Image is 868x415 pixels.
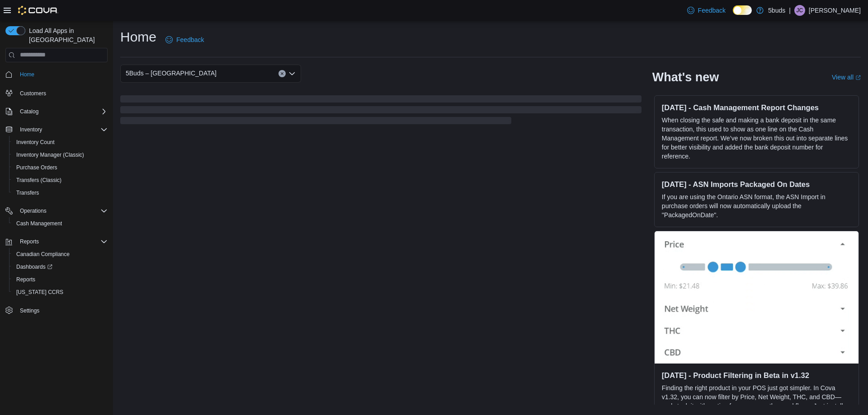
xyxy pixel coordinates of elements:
a: Settings [16,305,43,316]
p: When closing the safe and making a bank deposit in the same transaction, this used to show as one... [662,116,851,161]
p: [PERSON_NAME] [809,5,861,16]
div: Jacob Calder [794,5,805,16]
nav: Complex example [5,64,108,340]
a: View allExternal link [832,74,861,81]
span: Catalog [16,106,108,117]
svg: External link [855,75,861,80]
span: Customers [16,87,108,98]
span: Transfers (Classic) [13,175,108,186]
button: [US_STATE] CCRS [9,286,111,298]
button: Transfers (Classic) [9,174,111,187]
a: [US_STATE] CCRS [13,287,67,298]
a: Canadian Compliance [13,249,73,260]
a: Customers [16,88,50,99]
a: Purchase Orders [13,162,61,173]
button: Catalog [2,105,111,118]
span: Purchase Orders [13,162,108,173]
span: Settings [16,305,108,316]
h3: [DATE] - ASN Imports Packaged On Dates [662,180,851,189]
span: Reports [20,238,39,245]
span: [US_STATE] CCRS [16,289,63,296]
span: Cash Management [13,218,108,229]
a: Inventory Manager (Classic) [13,149,88,160]
button: Inventory Manager (Classic) [9,149,111,161]
span: Operations [16,205,108,216]
button: Inventory Count [9,136,111,149]
span: Feedback [176,35,204,44]
h2: What's new [652,70,719,84]
a: Feedback [162,31,208,49]
input: Dark Mode [733,5,752,15]
span: Operations [20,207,47,214]
a: Transfers (Classic) [13,175,65,186]
button: Cash Management [9,217,111,230]
button: Inventory [16,124,46,135]
span: Home [20,71,34,78]
span: Transfers (Classic) [16,177,61,184]
button: Inventory [2,123,111,136]
button: Reports [2,235,111,248]
p: | [789,5,791,16]
button: Customers [2,86,111,99]
span: Transfers [16,189,39,196]
a: Cash Management [13,218,66,229]
a: Feedback [684,1,729,19]
span: Reports [16,236,108,247]
p: 5buds [768,5,785,16]
span: Load All Apps in [GEOGRAPHIC_DATA] [25,26,108,44]
span: Dashboards [16,263,52,270]
button: Reports [16,236,42,247]
a: Dashboards [9,261,111,273]
span: Inventory Count [16,139,55,146]
span: Washington CCRS [13,287,108,298]
span: Feedback [698,6,726,15]
span: 5Buds – [GEOGRAPHIC_DATA] [126,68,217,79]
span: Inventory Manager (Classic) [16,151,84,159]
span: Canadian Compliance [16,251,70,258]
h1: Home [120,28,156,46]
button: Transfers [9,187,111,199]
span: Home [16,69,108,80]
span: Inventory [16,124,108,135]
button: Operations [2,205,111,217]
button: Home [2,68,111,81]
h3: [DATE] - Cash Management Report Changes [662,103,851,112]
button: Canadian Compliance [9,248,111,261]
button: Open list of options [288,70,296,77]
h3: [DATE] - Product Filtering in Beta in v1.32 [662,371,851,380]
button: Clear input [278,70,286,77]
a: Home [16,69,38,80]
span: JC [797,5,803,16]
a: Dashboards [13,261,56,272]
button: Reports [9,273,111,286]
span: Cash Management [16,220,62,227]
span: Reports [16,276,35,283]
span: Dashboards [13,261,108,272]
span: Inventory [20,126,42,133]
span: Loading [120,97,642,126]
span: Inventory Manager (Classic) [13,149,108,160]
span: Catalog [20,108,38,115]
span: Inventory Count [13,137,108,148]
p: If you are using the Ontario ASN format, the ASN Import in purchase orders will now automatically... [662,192,851,219]
span: Reports [13,274,108,285]
a: Inventory Count [13,137,58,148]
span: Canadian Compliance [13,249,108,260]
a: Transfers [13,187,42,198]
span: Purchase Orders [16,164,57,171]
span: Customers [20,90,46,97]
img: Cova [18,6,58,15]
button: Purchase Orders [9,161,111,174]
span: Transfers [13,187,108,198]
span: Settings [20,307,39,314]
button: Operations [16,205,50,216]
a: Reports [13,274,39,285]
button: Catalog [16,106,42,117]
button: Settings [2,304,111,317]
